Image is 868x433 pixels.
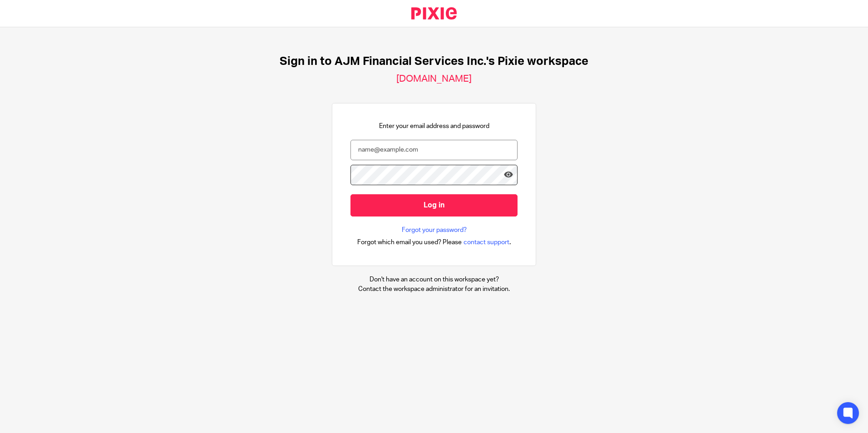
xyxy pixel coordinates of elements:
p: Enter your email address and password [379,122,489,131]
div: . [357,237,511,247]
h2: [DOMAIN_NAME] [396,73,472,85]
p: Contact the workspace administrator for an invitation. [358,285,510,294]
a: Forgot your password? [402,226,467,235]
input: name@example.com [350,140,518,160]
p: Don't have an account on this workspace yet? [358,275,510,284]
h1: Sign in to AJM Financial Services Inc.'s Pixie workspace [280,54,588,69]
span: contact support [464,238,509,247]
input: Log in [350,194,518,216]
span: Forgot which email you used? Please [357,238,462,247]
